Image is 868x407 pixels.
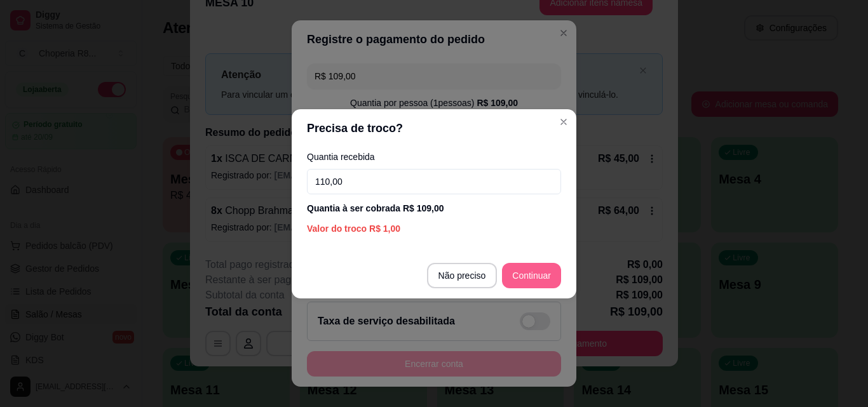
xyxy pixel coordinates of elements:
header: Precisa de troco? [292,109,576,147]
button: Não preciso [427,263,498,288]
button: Continuar [502,263,561,288]
div: Valor do troco R$ 1,00 [307,222,561,235]
div: Quantia à ser cobrada R$ 109,00 [307,202,561,215]
button: Close [553,112,574,132]
label: Quantia recebida [307,152,561,161]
